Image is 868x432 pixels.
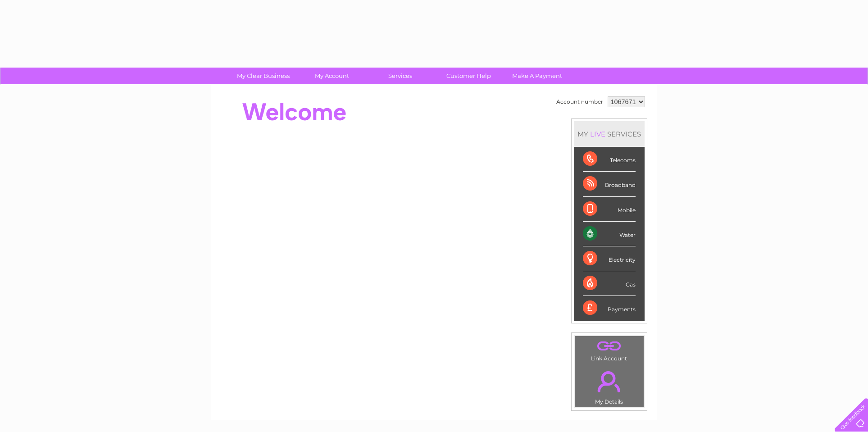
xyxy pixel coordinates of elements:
a: . [577,338,641,354]
td: My Details [574,364,644,408]
a: Services [363,68,437,84]
div: Telecoms [583,147,636,172]
a: My Account [295,68,369,84]
a: Customer Help [432,68,506,84]
div: MY SERVICES [574,121,645,147]
td: Account number [554,94,605,109]
div: LIVE [588,130,607,138]
a: . [577,366,641,397]
div: Water [583,222,636,246]
div: Payments [583,296,636,320]
a: My Clear Business [226,68,300,84]
div: Electricity [583,246,636,271]
div: Gas [583,271,636,296]
div: Mobile [583,197,636,222]
td: Link Account [574,336,644,364]
a: Make A Payment [500,68,574,84]
div: Broadband [583,172,636,196]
